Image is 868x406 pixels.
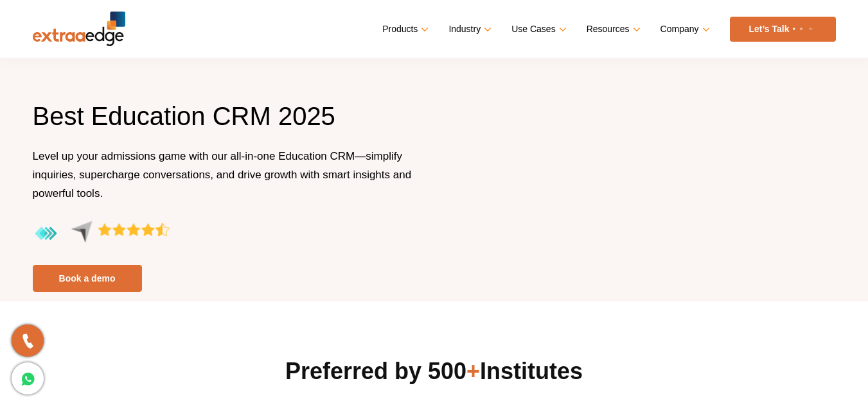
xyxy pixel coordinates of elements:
[33,150,412,199] span: Level up your admissions game with our all-in-one Education CRM—simplify inquiries, supercharge c...
[511,20,563,38] a: Use Cases
[33,99,425,147] h1: Best Education CRM 2025
[466,358,480,384] span: +
[587,20,638,38] a: Resources
[448,20,489,38] a: Industry
[382,20,426,38] a: Products
[33,356,836,387] h2: Preferred by 500 Institutes
[730,17,836,42] a: Let’s Talk
[33,221,170,247] img: aggregate-rating-by-users
[33,265,142,292] a: Book a demo
[660,20,707,38] a: Company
